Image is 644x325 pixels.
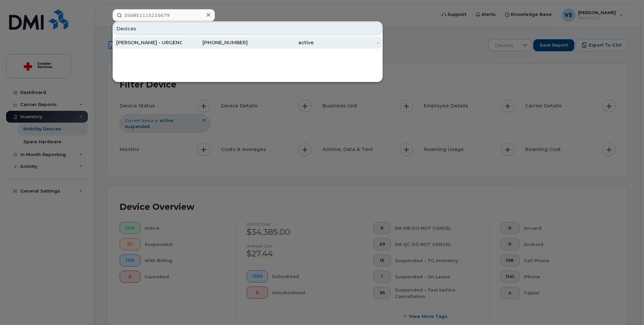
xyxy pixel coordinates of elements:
[116,39,182,46] div: [PERSON_NAME] - URGENCE 3
[182,39,248,46] div: [PHONE_NUMBER]
[248,39,314,46] div: active
[314,39,379,46] div: -
[114,36,382,49] a: [PERSON_NAME] - URGENCE 3[PHONE_NUMBER]active-
[114,22,382,35] div: Devices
